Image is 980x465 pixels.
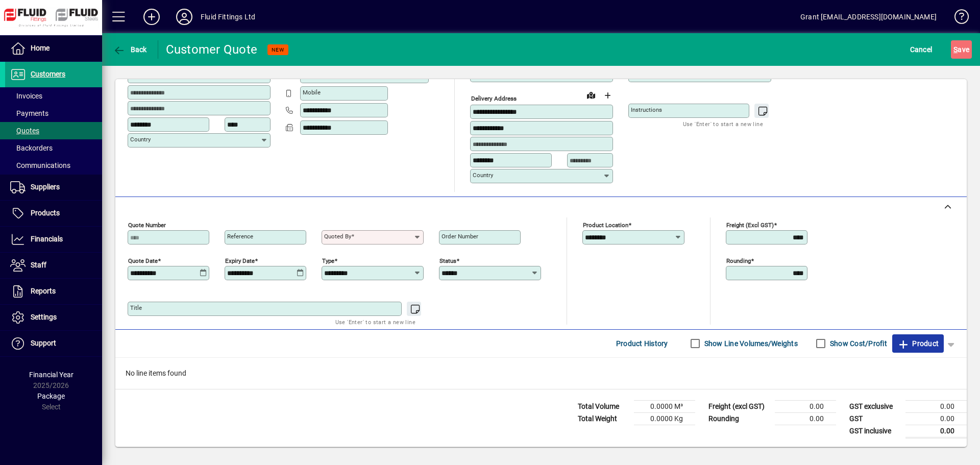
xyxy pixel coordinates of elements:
[897,335,939,352] span: Product
[31,209,60,217] span: Products
[583,221,628,228] mat-label: Product location
[953,45,958,54] span: S
[110,40,150,59] button: Back
[135,8,168,26] button: Add
[5,175,102,200] a: Suppliers
[439,257,456,264] mat-label: Status
[953,41,969,58] span: ave
[31,44,50,52] span: Home
[703,412,775,425] td: Rounding
[844,412,905,425] td: GST
[10,127,39,135] span: Quotes
[10,161,70,169] span: Communications
[303,89,321,96] mat-label: Mobile
[10,109,48,117] span: Payments
[892,334,944,353] button: Product
[324,233,351,240] mat-label: Quoted by
[335,316,415,328] mat-hint: Use 'Enter' to start a new line
[31,183,60,191] span: Suppliers
[5,253,102,278] a: Staff
[37,392,65,400] span: Package
[5,201,102,226] a: Products
[5,305,102,330] a: Settings
[800,9,937,25] div: Grant [EMAIL_ADDRESS][DOMAIN_NAME]
[573,412,634,425] td: Total Weight
[5,139,102,157] a: Backorders
[583,87,599,103] a: View on map
[473,172,493,179] mat-label: Country
[31,313,57,321] span: Settings
[634,400,695,412] td: 0.0000 M³
[128,257,158,264] mat-label: Quote date
[726,257,751,264] mat-label: Rounding
[128,221,166,228] mat-label: Quote number
[910,41,933,58] span: Cancel
[616,335,668,352] span: Product History
[31,339,56,347] span: Support
[31,287,56,295] span: Reports
[775,412,836,425] td: 0.00
[631,106,662,113] mat-label: Instructions
[130,136,151,143] mat-label: Country
[5,36,102,61] a: Home
[951,40,972,59] button: Save
[599,87,616,104] button: Choose address
[775,400,836,412] td: 0.00
[166,41,258,58] div: Customer Quote
[5,157,102,174] a: Communications
[703,400,775,412] td: Freight (excl GST)
[702,338,798,349] label: Show Line Volumes/Weights
[201,9,255,25] div: Fluid Fittings Ltd
[168,8,201,26] button: Profile
[683,118,763,130] mat-hint: Use 'Enter' to start a new line
[225,257,255,264] mat-label: Expiry date
[115,358,967,389] div: No line items found
[905,425,967,437] td: 0.00
[322,257,334,264] mat-label: Type
[726,221,774,228] mat-label: Freight (excl GST)
[5,87,102,105] a: Invoices
[947,2,967,35] a: Knowledge Base
[29,371,73,379] span: Financial Year
[10,92,42,100] span: Invoices
[5,279,102,304] a: Reports
[844,400,905,412] td: GST exclusive
[31,70,65,78] span: Customers
[905,412,967,425] td: 0.00
[272,46,284,53] span: NEW
[828,338,887,349] label: Show Cost/Profit
[573,400,634,412] td: Total Volume
[5,105,102,122] a: Payments
[442,233,478,240] mat-label: Order number
[908,40,935,59] button: Cancel
[844,425,905,437] td: GST inclusive
[612,334,672,353] button: Product History
[905,400,967,412] td: 0.00
[634,412,695,425] td: 0.0000 Kg
[5,122,102,139] a: Quotes
[102,40,158,59] app-page-header-button: Back
[130,304,142,311] mat-label: Title
[31,261,46,269] span: Staff
[227,233,253,240] mat-label: Reference
[113,45,147,54] span: Back
[10,144,53,152] span: Backorders
[5,331,102,356] a: Support
[31,235,63,243] span: Financials
[5,227,102,252] a: Financials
